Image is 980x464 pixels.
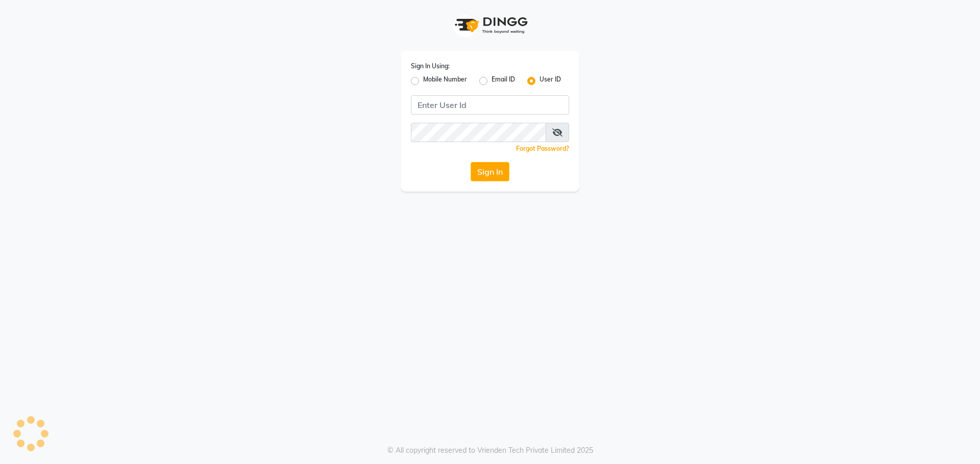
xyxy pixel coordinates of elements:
[411,95,569,115] input: Username
[492,75,515,87] label: Email ID
[411,123,546,142] input: Username
[516,145,569,152] a: Forgot Password?
[540,75,561,87] label: User ID
[449,10,531,40] img: logo1.svg
[423,75,467,87] label: Mobile Number
[411,62,450,71] label: Sign In Using:
[471,162,509,181] button: Sign In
